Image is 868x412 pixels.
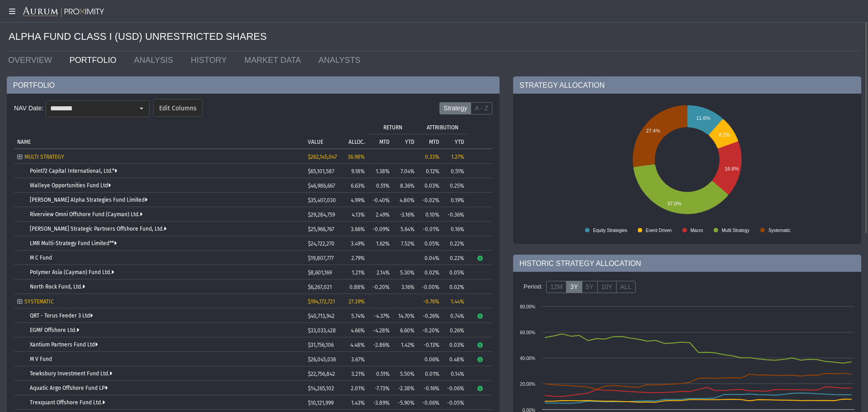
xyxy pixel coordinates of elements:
text: 27.4% [646,128,660,133]
td: 0.10% [418,207,443,222]
text: 20.00% [520,382,535,387]
span: 4.66% [351,327,365,334]
div: STRATEGY ALLOCATION [513,76,861,94]
td: 0.03% [418,178,443,193]
td: 0.02% [418,265,443,279]
td: -2.86% [368,337,393,352]
td: -0.40% [368,193,393,207]
span: 4.13% [352,212,365,218]
td: 0.14% [443,366,467,381]
td: Column VALUE [305,119,339,148]
td: -0.20% [418,323,443,337]
p: YTD [455,139,464,145]
span: $31,756,106 [308,342,334,348]
text: 37.0% [667,201,681,206]
span: 4.48% [350,342,365,348]
td: 2.49% [368,207,393,222]
text: 8.2% [719,132,730,137]
span: $22,756,842 [308,371,335,377]
td: 0.25% [443,178,467,193]
div: Period: [520,279,546,294]
td: 0.16% [443,222,467,236]
span: 2.79% [351,255,365,261]
td: 0.06% [418,352,443,366]
img: Aurum-Proximity%20white.svg [23,7,104,18]
td: Column [467,119,492,148]
a: Polymer Asia (Cayman) Fund Ltd. [30,269,114,275]
td: 7.04% [393,164,418,178]
span: 4.99% [351,197,365,204]
a: Tewksbury Investment Fund Ltd. [30,370,112,377]
div: 0.33% [421,154,439,160]
span: 2.01% [351,385,365,392]
span: $65,101,587 [308,168,334,175]
td: 0.19% [443,193,467,207]
td: 0.74% [443,308,467,323]
td: 0.51% [443,164,467,178]
span: 3.21% [351,371,365,377]
td: -3.89% [368,395,393,410]
td: 0.05% [418,236,443,251]
a: MARKET DATA [237,51,311,69]
label: A - Z [471,102,492,115]
p: ATTRIBUTION [427,124,458,131]
td: 8.36% [393,178,418,193]
p: MTD [429,139,439,145]
td: 2.14% [368,265,393,279]
td: -4.37% [368,308,393,323]
span: $8,601,169 [308,270,332,276]
span: $46,986,667 [308,183,335,189]
td: -0.06% [443,381,467,395]
a: Riverview Omni Offshore Fund (Cayman) Ltd. [30,211,142,218]
span: $24,722,270 [308,241,335,247]
dx-button: Edit Columns [153,99,203,117]
td: -2.38% [393,381,418,395]
td: -0.20% [368,279,393,294]
td: 5.64% [393,222,418,236]
a: M V Fund [30,356,52,362]
td: Column YTD [443,134,467,148]
span: $40,713,942 [308,313,335,319]
td: 0.22% [443,251,467,265]
a: [PERSON_NAME] Alpha Strategies Fund Limited [30,197,147,203]
span: $6,267,021 [308,284,332,290]
span: $35,407,030 [308,197,336,204]
text: Macro [690,228,703,233]
td: 14.70% [393,308,418,323]
div: Select [134,101,149,116]
span: 1.43% [351,400,365,406]
span: MULTI STRATEGY [24,154,64,160]
td: -0.13% [418,337,443,352]
td: -0.02% [418,193,443,207]
span: $14,265,102 [308,385,334,392]
td: 1.62% [368,236,393,251]
td: -0.01% [418,222,443,236]
label: Strategy [439,102,471,115]
a: Point72 Capital International, Ltd.* [30,168,117,174]
text: Systematic [769,228,791,233]
td: -5.90% [393,395,418,410]
a: ANALYSIS [127,51,184,69]
div: 1.27% [446,154,464,160]
a: QRT - Torus Feeder 3 Ltd [30,313,93,319]
a: Trexquant Offshore Fund Ltd. [30,399,105,406]
a: [PERSON_NAME] Strategic Partners Offshore Fund, Ltd. [30,226,166,232]
td: -0.36% [443,207,467,222]
td: -0.05% [443,395,467,410]
td: 0.05% [443,265,467,279]
text: Equity Strategies [593,228,627,233]
td: 0.04% [418,251,443,265]
p: VALUE [308,139,323,145]
label: 10Y [597,281,617,294]
td: -7.73% [368,381,393,395]
a: EGMF Offshore Ltd. [30,327,79,333]
span: $19,807,777 [308,255,334,261]
div: HISTORIC STRATEGY ALLOCATION [513,255,861,272]
span: Edit Columns [159,104,197,113]
span: 1.21% [352,270,365,276]
label: 3Y [566,281,582,294]
td: -0.26% [418,308,443,323]
a: North Rock Fund, Ltd. [30,284,85,290]
td: 0.48% [443,352,467,366]
span: 36.98% [348,154,365,160]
